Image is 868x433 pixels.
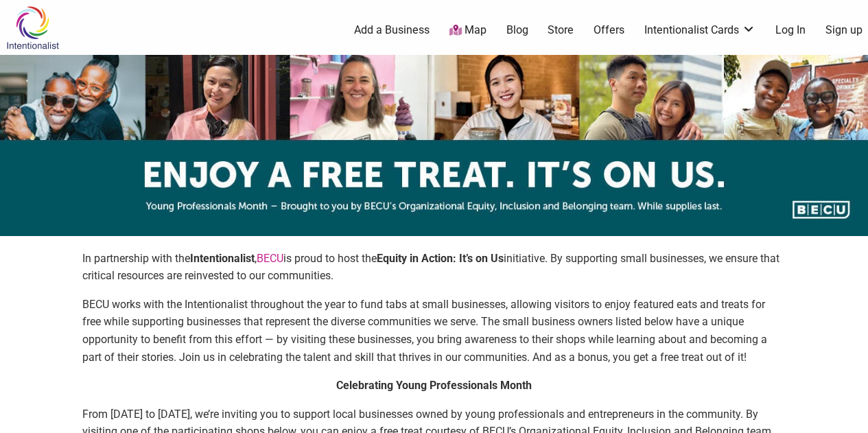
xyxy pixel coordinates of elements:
[775,23,806,38] a: Log In
[257,252,283,265] a: BECU
[82,296,786,366] p: BECU works with the Intentionalist throughout the year to fund tabs at small businesses, allowing...
[594,23,624,38] a: Offers
[82,250,786,285] p: In partnership with the , is proud to host the initiative. By supporting small businesses, we ens...
[190,252,255,265] strong: Intentionalist
[354,23,430,38] a: Add a Business
[377,252,504,265] strong: Equity in Action: It’s on Us
[825,23,863,38] a: Sign up
[506,23,528,38] a: Blog
[644,23,755,38] a: Intentionalist Cards
[336,379,532,392] strong: Celebrating Young Professionals Month
[449,23,486,38] a: Map
[548,23,574,38] a: Store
